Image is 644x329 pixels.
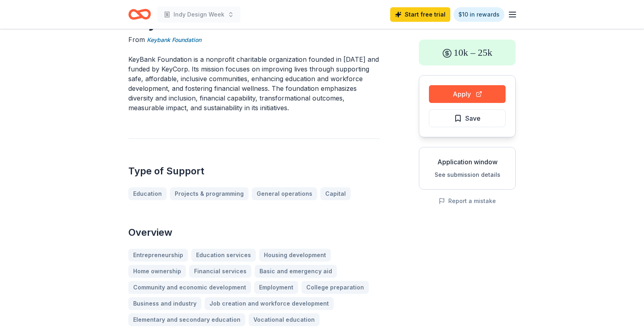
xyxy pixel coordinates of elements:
p: KeyBank Foundation is a nonprofit charitable organization founded in [DATE] and funded by KeyCorp... [128,54,380,113]
a: Projects & programming [170,187,249,200]
button: Apply [429,85,506,103]
button: Indy Design Week [157,6,240,23]
span: Save [465,113,481,124]
button: Save [429,109,506,127]
a: Start free trial [390,7,450,22]
a: Keybank Foundation [147,35,201,45]
button: See submission details [435,170,500,180]
div: From [128,35,380,45]
div: Application window [426,157,509,167]
a: General operations [252,187,317,200]
h2: Type of Support [128,165,380,178]
h2: Overview [128,226,380,239]
button: Report a mistake [439,196,496,206]
span: Indy Design Week [174,10,224,19]
a: Education [128,187,167,200]
a: $10 in rewards [454,7,504,22]
a: Capital [320,187,351,200]
div: 10k – 25k [419,40,516,65]
a: Home [128,5,151,24]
